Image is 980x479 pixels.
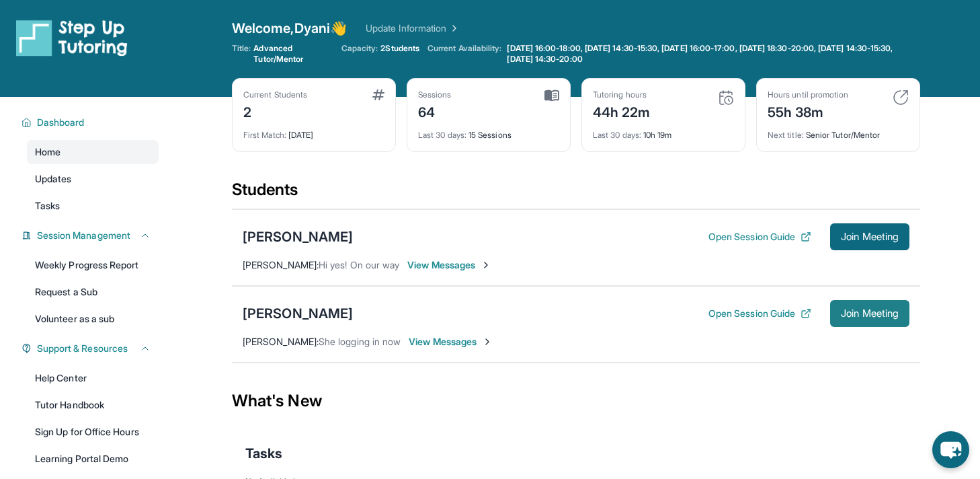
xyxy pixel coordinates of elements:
[243,100,307,122] div: 2
[593,130,641,140] span: Last 30 days :
[319,259,399,270] span: Hi yes! On our way
[37,342,128,355] span: Support & Resources
[243,122,384,141] div: [DATE]
[481,260,491,270] img: Chevron-Right
[35,199,60,213] span: Tasks
[446,22,460,35] img: Chevron Right
[504,43,920,65] a: [DATE] 16:00-18:00, [DATE] 14:30-15:30, [DATE] 16:00-17:00, [DATE] 18:30-20:00, [DATE] 14:30-15:3...
[27,366,159,390] a: Help Center
[593,100,651,122] div: 44h 22m
[841,309,899,318] span: Join Meeting
[932,431,969,468] button: chat-button
[245,444,282,463] span: Tasks
[35,172,72,186] span: Updates
[718,89,734,106] img: card
[482,336,493,347] img: Chevron-Right
[319,336,401,347] span: She logging in now
[366,22,460,35] a: Update Information
[232,19,347,38] span: Welcome, Dyani 👋
[243,259,319,270] span: [PERSON_NAME] :
[507,43,917,65] span: [DATE] 16:00-18:00, [DATE] 14:30-15:30, [DATE] 16:00-17:00, [DATE] 18:30-20:00, [DATE] 14:30-15:3...
[27,140,159,164] a: Home
[593,89,651,100] div: Tutoring hours
[243,336,319,347] span: [PERSON_NAME] :
[16,19,128,57] img: logo
[232,43,251,65] span: Title:
[593,122,734,141] div: 10h 19m
[418,130,466,140] span: Last 30 days :
[768,89,848,100] div: Hours until promotion
[893,89,909,106] img: card
[768,130,804,140] span: Next title :
[243,130,286,140] span: First Match :
[407,258,491,272] span: View Messages
[232,371,920,431] div: What's New
[27,447,159,471] a: Learning Portal Demo
[243,89,307,100] div: Current Students
[418,122,559,141] div: 15 Sessions
[372,89,384,100] img: card
[32,116,151,129] button: Dashboard
[27,194,159,218] a: Tasks
[27,280,159,304] a: Request a Sub
[418,89,452,100] div: Sessions
[418,100,452,122] div: 64
[768,122,909,141] div: Senior Tutor/Mentor
[27,167,159,191] a: Updates
[341,43,378,54] span: Capacity:
[27,307,159,331] a: Volunteer as a sub
[27,393,159,417] a: Tutor Handbook
[830,223,909,250] button: Join Meeting
[232,179,920,209] div: Students
[37,229,130,242] span: Session Management
[708,307,811,320] button: Open Session Guide
[32,229,151,242] button: Session Management
[544,89,559,102] img: card
[253,43,333,65] span: Advanced Tutor/Mentor
[243,304,353,323] div: [PERSON_NAME]
[427,43,501,65] span: Current Availability:
[35,145,60,159] span: Home
[841,233,899,241] span: Join Meeting
[37,116,85,129] span: Dashboard
[708,230,811,244] button: Open Session Guide
[27,420,159,444] a: Sign Up for Office Hours
[768,100,848,122] div: 55h 38m
[830,300,909,327] button: Join Meeting
[27,253,159,277] a: Weekly Progress Report
[243,227,353,246] div: [PERSON_NAME]
[380,43,419,54] span: 2 Students
[32,342,151,355] button: Support & Resources
[409,335,493,348] span: View Messages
